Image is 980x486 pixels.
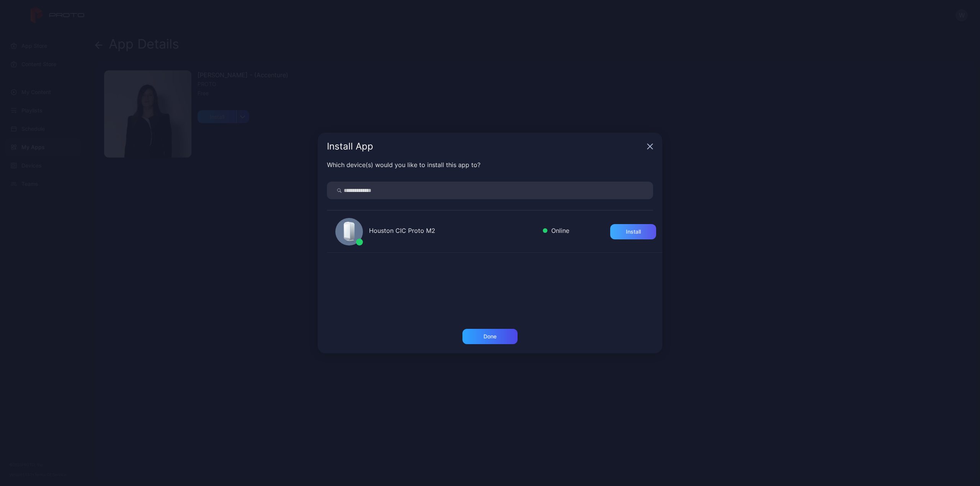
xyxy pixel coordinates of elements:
div: Install App [327,142,644,151]
div: Which device(s) would you like to install this app to? [327,160,653,169]
div: Done [483,333,497,340]
div: Houston CIC Proto M2 [369,226,537,237]
div: Online [543,226,569,237]
button: Done [462,329,518,344]
div: Install [626,229,641,235]
button: Install [610,224,656,239]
